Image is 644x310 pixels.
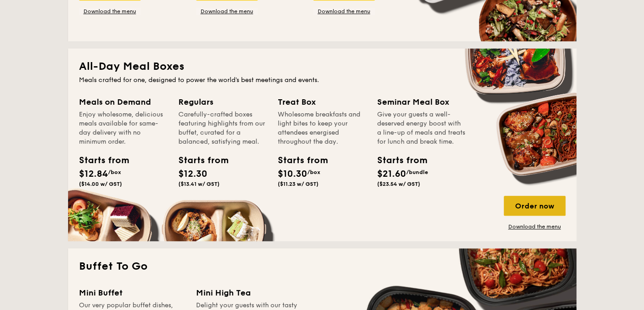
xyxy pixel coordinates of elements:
div: Starts from [79,154,120,167]
span: $21.60 [377,169,406,179]
div: Meals on Demand [79,96,167,108]
div: Wholesome breakfasts and light bites to keep your attendees energised throughout the day. [278,110,366,146]
div: Treat Box [278,96,366,108]
a: Download the menu [196,8,258,15]
span: /bundle [406,169,428,175]
span: $12.84 [79,169,108,179]
div: Order now [504,196,565,216]
div: Enjoy wholesome, delicious meals available for same-day delivery with no minimum order. [79,110,167,146]
div: Starts from [278,154,319,167]
a: Download the menu [313,8,375,15]
div: Meals crafted for one, designed to power the world's best meetings and events. [79,76,565,85]
div: Seminar Meal Box [377,96,466,108]
h2: All-Day Meal Boxes [79,59,565,74]
div: Give your guests a well-deserved energy boost with a line-up of meals and treats for lunch and br... [377,110,466,146]
span: /box [307,169,320,175]
div: Starts from [178,154,219,167]
span: /box [108,169,121,175]
div: Mini Buffet [79,286,185,299]
div: Starts from [377,154,418,167]
div: Mini High Tea [196,286,302,299]
span: ($13.41 w/ GST) [178,181,220,187]
span: ($23.54 w/ GST) [377,181,420,187]
span: ($11.23 w/ GST) [278,181,319,187]
span: $10.30 [278,169,307,179]
a: Download the menu [504,223,565,230]
div: Carefully-crafted boxes featuring highlights from our buffet, curated for a balanced, satisfying ... [178,110,267,146]
a: Download the menu [79,8,141,15]
h2: Buffet To Go [79,259,565,274]
span: ($14.00 w/ GST) [79,181,122,187]
span: $12.30 [178,169,207,179]
div: Regulars [178,96,267,108]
